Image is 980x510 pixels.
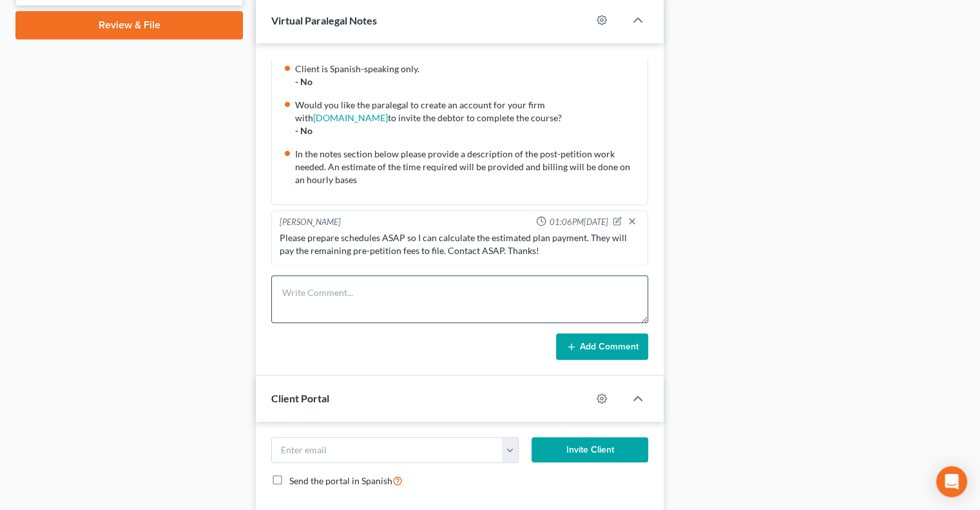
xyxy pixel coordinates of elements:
span: Send the portal in Spanish [289,475,392,486]
div: Please prepare schedules ASAP so I can calculate the estimated plan payment. They will pay the re... [280,231,640,257]
div: Would you like the paralegal to create an account for your firm with to invite the debtor to comp... [295,99,640,124]
span: Client Portal [271,392,329,404]
div: Client is Spanish-speaking only. [295,63,640,75]
span: Virtual Paralegal Notes [271,14,377,26]
div: In the notes section below please provide a description of the post-petition work needed. An esti... [295,148,640,186]
div: [PERSON_NAME] [280,216,341,229]
span: 01:06PM[DATE] [549,216,608,228]
button: Invite Client [532,437,649,463]
div: - No [295,124,640,137]
a: [DOMAIN_NAME] [313,112,388,123]
div: Open Intercom Messenger [936,466,967,497]
div: - No [295,75,640,88]
input: Enter email [272,438,503,462]
button: Add Comment [556,333,648,360]
a: Review & File [15,11,243,39]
